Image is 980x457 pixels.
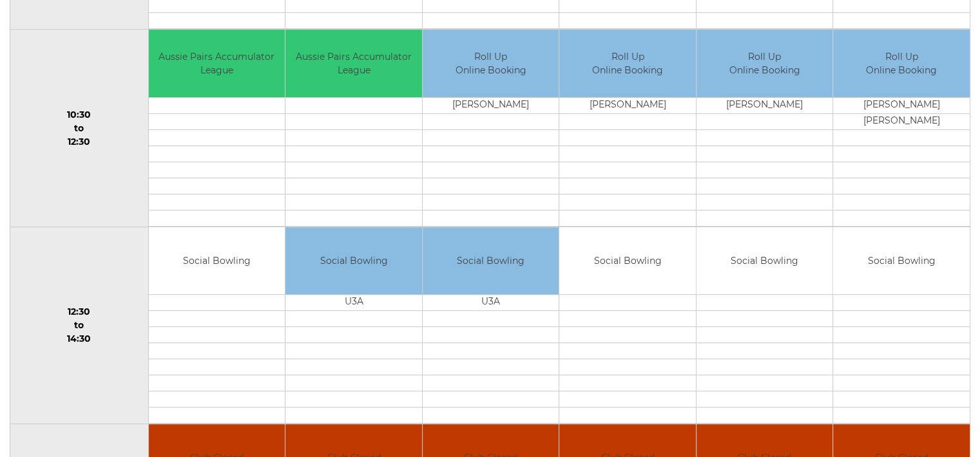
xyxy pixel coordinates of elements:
td: Roll Up Online Booking [559,30,696,97]
td: Social Bowling [559,227,696,295]
td: [PERSON_NAME] [833,97,970,113]
td: U3A [285,295,422,311]
td: [PERSON_NAME] [697,97,833,113]
td: Roll Up Online Booking [697,30,833,97]
td: [PERSON_NAME] [833,113,970,129]
td: Social Bowling [697,227,833,295]
td: Social Bowling [423,227,559,295]
td: 10:30 to 12:30 [10,30,149,227]
td: [PERSON_NAME] [559,97,696,113]
td: [PERSON_NAME] [423,97,559,113]
td: Roll Up Online Booking [833,30,970,97]
td: Social Bowling [833,227,970,295]
td: Social Bowling [285,227,422,295]
td: Roll Up Online Booking [423,30,559,97]
td: Aussie Pairs Accumulator League [149,30,285,97]
td: Social Bowling [149,227,285,295]
td: U3A [423,295,559,311]
td: 12:30 to 14:30 [10,227,149,424]
td: Aussie Pairs Accumulator League [285,30,422,97]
